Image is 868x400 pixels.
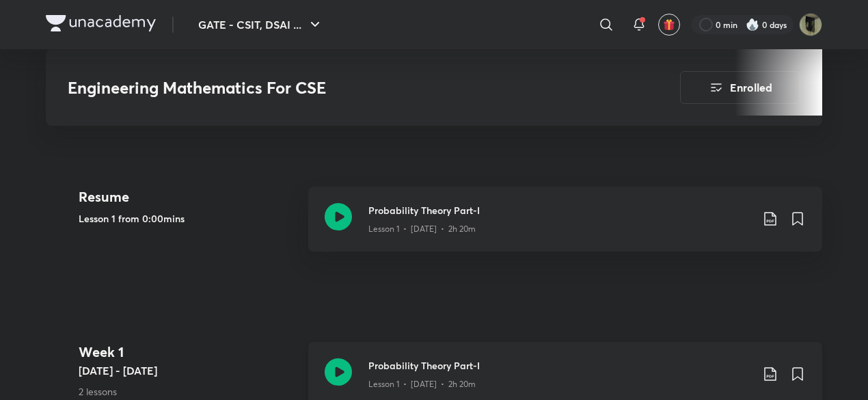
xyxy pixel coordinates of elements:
h4: Resume [79,187,297,207]
img: streak [746,18,759,31]
h4: Week 1 [79,342,297,362]
img: avatar [663,18,675,31]
h5: [DATE] - [DATE] [79,362,297,379]
img: Ankita☆ [799,13,822,36]
img: Company Logo [46,15,156,31]
button: GATE - CSIT, DSAI ... [190,11,331,38]
h5: Lesson 1 from 0:00mins [79,211,297,226]
h3: Probability Theory Part-I [368,203,751,217]
a: Probability Theory Part-ILesson 1 • [DATE] • 2h 20m [308,187,822,268]
a: Company Logo [46,15,156,35]
button: avatar [658,14,680,36]
h3: Probability Theory Part-I [368,358,751,373]
p: 2 lessons [79,384,297,399]
p: Lesson 1 • [DATE] • 2h 20m [368,223,476,235]
p: Lesson 1 • [DATE] • 2h 20m [368,378,476,390]
button: Enrolled [680,71,800,104]
h3: Engineering Mathematics For CSE [68,78,603,98]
